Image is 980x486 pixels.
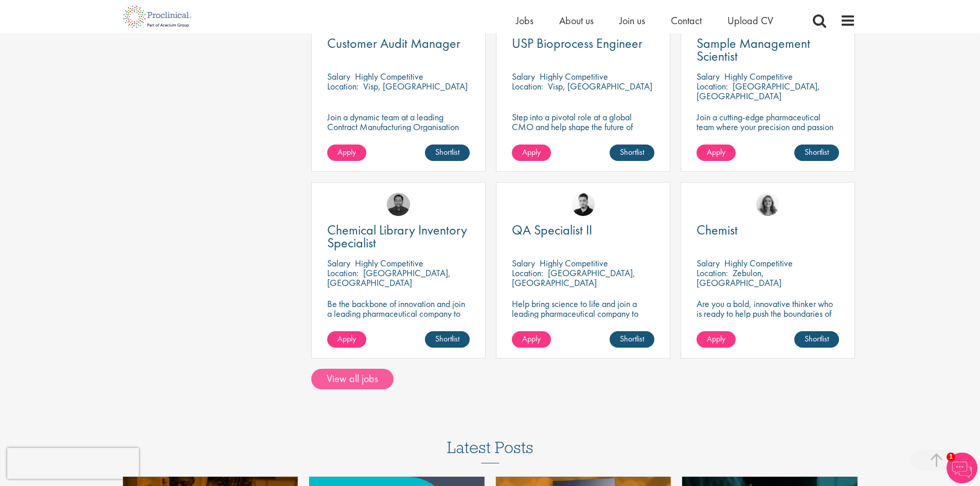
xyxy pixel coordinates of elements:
[387,193,410,216] img: Mike Raletz
[697,34,810,65] span: Sample Management Scientist
[697,80,728,92] span: Location:
[697,70,720,82] span: Salary
[697,37,839,63] a: Sample Management Scientist
[522,333,541,344] span: Apply
[610,331,654,348] a: Shortlist
[707,333,725,344] span: Apply
[512,37,654,50] a: USP Bioprocess Engineer
[697,224,839,237] a: Chemist
[512,331,551,348] a: Apply
[355,257,423,269] p: Highly Competitive
[327,331,366,348] a: Apply
[522,147,541,157] span: Apply
[756,193,779,216] img: Jackie Cerchio
[327,267,359,279] span: Location:
[327,299,470,338] p: Be the backbone of innovation and join a leading pharmaceutical company to help keep life-changin...
[540,70,608,82] p: Highly Competitive
[337,333,356,344] span: Apply
[697,267,781,289] p: Zebulon, [GEOGRAPHIC_DATA]
[327,145,366,161] a: Apply
[512,70,535,82] span: Salary
[337,147,356,157] span: Apply
[327,37,470,50] a: Customer Audit Manager
[512,257,535,269] span: Salary
[512,80,543,92] span: Location:
[327,224,470,249] a: Chemical Library Inventory Specialist
[327,221,467,251] span: Chemical Library Inventory Specialist
[697,145,736,161] a: Apply
[363,80,468,92] p: Visp, [GEOGRAPHIC_DATA]
[727,14,773,27] a: Upload CV
[425,331,470,348] a: Shortlist
[697,331,736,348] a: Apply
[559,14,594,27] a: About us
[512,267,543,279] span: Location:
[512,221,592,239] span: QA Specialist II
[794,145,839,161] a: Shortlist
[447,439,533,463] h3: Latest Posts
[327,257,350,269] span: Salary
[327,34,460,52] span: Customer Audit Manager
[610,145,654,161] a: Shortlist
[355,70,423,82] p: Highly Competitive
[327,70,350,82] span: Salary
[512,145,551,161] a: Apply
[697,267,728,279] span: Location:
[516,14,533,27] a: Jobs
[572,193,595,216] img: Anderson Maldonado
[697,221,738,239] span: Chemist
[311,369,394,389] a: View all jobs
[512,267,635,289] p: [GEOGRAPHIC_DATA], [GEOGRAPHIC_DATA]
[327,112,470,151] p: Join a dynamic team at a leading Contract Manufacturing Organisation and contribute to groundbrea...
[947,453,955,461] span: 1
[512,112,654,141] p: Step into a pivotal role at a global CMO and help shape the future of healthcare manufacturing.
[671,14,702,27] a: Contact
[548,80,652,92] p: Visp, [GEOGRAPHIC_DATA]
[7,448,139,479] iframe: reCAPTCHA
[724,257,793,269] p: Highly Competitive
[724,70,793,82] p: Highly Competitive
[697,257,720,269] span: Salary
[512,34,643,52] span: USP Bioprocess Engineer
[697,299,839,338] p: Are you a bold, innovative thinker who is ready to help push the boundaries of science and make a...
[512,224,654,237] a: QA Specialist II
[327,267,451,289] p: [GEOGRAPHIC_DATA], [GEOGRAPHIC_DATA]
[619,14,645,27] a: Join us
[707,147,725,157] span: Apply
[425,145,470,161] a: Shortlist
[794,331,839,348] a: Shortlist
[947,453,977,483] img: Chatbot
[540,257,608,269] p: Highly Competitive
[327,80,359,92] span: Location:
[697,80,820,102] p: [GEOGRAPHIC_DATA], [GEOGRAPHIC_DATA]
[697,112,839,151] p: Join a cutting-edge pharmaceutical team where your precision and passion for quality will help sh...
[512,299,654,348] p: Help bring science to life and join a leading pharmaceutical company to play a key role in delive...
